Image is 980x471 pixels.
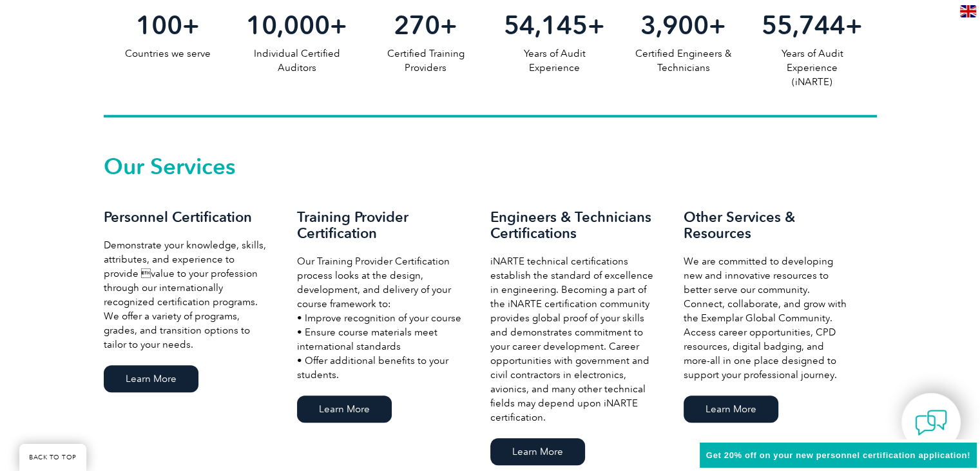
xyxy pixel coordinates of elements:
[19,444,86,471] a: BACK TO TOP
[394,10,440,41] span: 270
[361,15,490,35] h2: +
[490,46,619,75] p: Years of Audit Experience
[104,365,198,392] a: Learn More
[297,209,465,241] h3: Training Provider Certification
[619,15,747,35] h2: +
[684,396,778,423] a: Learn More
[619,46,747,75] p: Certified Engineers & Technicians
[915,406,947,439] img: contact-chat.png
[104,15,233,35] h2: +
[684,209,851,241] h3: Other Services & Resources
[684,254,851,382] p: We are committed to developing new and innovative resources to better serve our community. Connec...
[504,10,588,41] span: 54,145
[136,10,182,41] span: 100
[490,254,658,425] p: iNARTE technical certifications establish the standard of excellence in engineering. Becoming a p...
[232,46,361,75] p: Individual Certified Auditors
[361,46,490,75] p: Certified Training Providers
[297,254,465,382] p: Our Training Provider Certification process looks at the design, development, and delivery of you...
[490,15,619,35] h2: +
[104,238,271,352] p: Demonstrate your knowledge, skills, attributes, and experience to provide value to your professi...
[490,438,585,465] a: Learn More
[706,450,970,460] span: Get 20% off on your new personnel certification application!
[762,10,845,41] span: 55,744
[640,10,709,41] span: 3,900
[747,46,876,89] p: Years of Audit Experience (iNARTE)
[297,396,392,423] a: Learn More
[232,15,361,35] h2: +
[104,156,877,177] h2: Our Services
[246,10,330,41] span: 10,000
[960,5,976,17] img: en
[104,46,233,61] p: Countries we serve
[490,209,658,241] h3: Engineers & Technicians Certifications
[747,15,876,35] h2: +
[104,209,271,225] h3: Personnel Certification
